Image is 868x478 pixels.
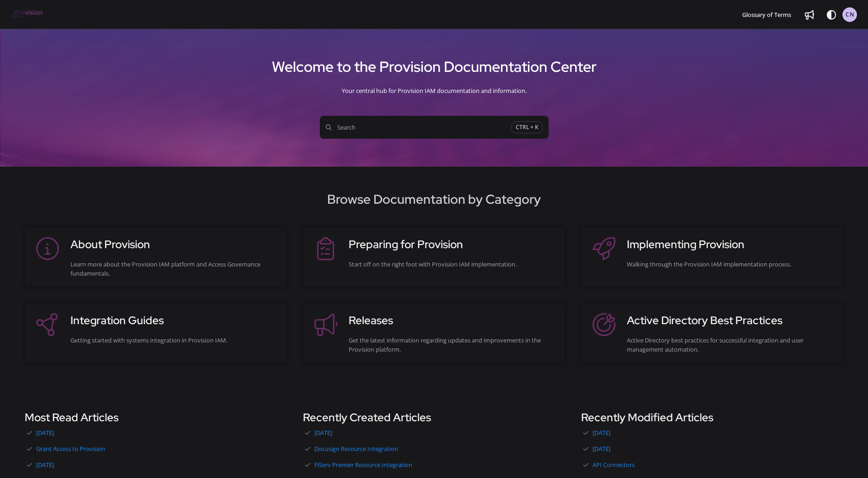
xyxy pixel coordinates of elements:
[581,409,843,426] h3: Recently Modified Articles
[25,458,287,472] a: [DATE]
[34,312,278,354] a: Integration GuidesGetting started with systems integration in Provision IAM.
[303,409,565,426] h3: Recently Created Articles
[11,79,857,102] div: Your central hub for Provision IAM documentation and information.
[303,426,565,440] a: [DATE]
[312,236,556,278] a: Preparing for ProvisionStart off on the right foot with Provision IAM implementation.
[70,312,278,329] h3: Integration Guides
[25,442,287,456] a: Grant Access to Provision
[25,409,287,426] h3: Most Read Articles
[590,236,834,278] a: Implementing ProvisionWalking through the Provision IAM implementation process.
[581,458,843,472] a: API Connectors
[349,236,556,253] h3: Preparing for Provision
[70,336,278,345] div: Getting started with systems integration in Provision IAM.
[320,116,549,139] button: SearchCTRL + K
[627,312,834,329] h3: Active Directory Best Practices
[312,312,556,354] a: ReleasesGet the latest information regarding updates and improvements in the Provision platform.
[627,260,834,269] div: Walking through the Provision IAM implementation process.
[842,7,857,22] button: CN
[70,260,278,278] div: Learn more about the Provision IAM platform and Access Governance fundamentals.
[11,10,43,20] a: Project logo
[846,11,854,19] span: CN
[303,442,565,456] a: Docusign Resource Integration
[11,54,857,79] h1: Welcome to the Provision Documentation Center
[349,312,556,329] h3: Releases
[25,426,287,440] a: [DATE]
[802,7,817,22] a: Whats new
[627,336,834,354] div: Active Directory best practices for successful integration and user management automation.
[34,236,278,278] a: About ProvisionLearn more about the Provision IAM platform and Access Governance fundamentals.
[11,190,857,209] h2: Browse Documentation by Category
[512,121,543,134] span: CTRL + K
[742,11,791,19] span: Glossary of Terms
[824,7,839,22] button: Theme options
[581,442,843,456] a: [DATE]
[11,10,43,20] img: brand logo
[627,236,834,253] h3: Implementing Provision
[326,123,512,132] span: Search
[349,260,556,269] div: Start off on the right foot with Provision IAM implementation.
[70,236,278,253] h3: About Provision
[581,426,843,440] a: [DATE]
[349,336,556,354] div: Get the latest information regarding updates and improvements in the Provision platform.
[303,458,565,472] a: FiServ Premier Resource Integration
[590,312,834,354] a: Active Directory Best PracticesActive Directory best practices for successful integration and use...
